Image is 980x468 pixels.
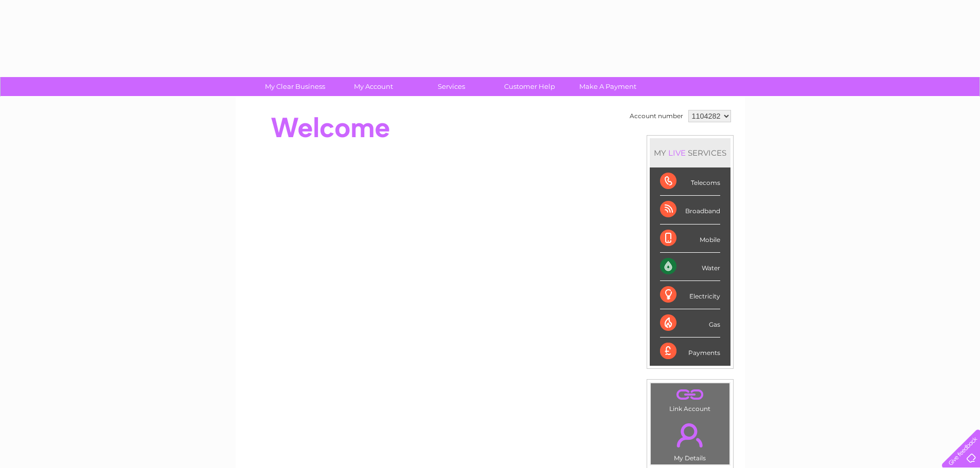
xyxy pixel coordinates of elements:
[660,309,720,338] div: Gas
[409,77,494,96] a: Services
[253,77,337,96] a: My Clear Business
[487,77,572,96] a: Customer Help
[660,167,720,196] div: Telecoms
[331,77,416,96] a: My Account
[650,415,730,465] td: My Details
[653,386,727,404] a: .
[627,107,686,125] td: Account number
[650,383,730,415] td: Link Account
[660,224,720,253] div: Mobile
[565,77,650,96] a: Make A Payment
[660,338,720,365] div: Payments
[653,417,727,453] a: .
[666,148,688,158] div: LIVE
[660,253,720,281] div: Water
[660,196,720,224] div: Broadband
[650,138,730,167] div: MY SERVICES
[660,281,720,309] div: Electricity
